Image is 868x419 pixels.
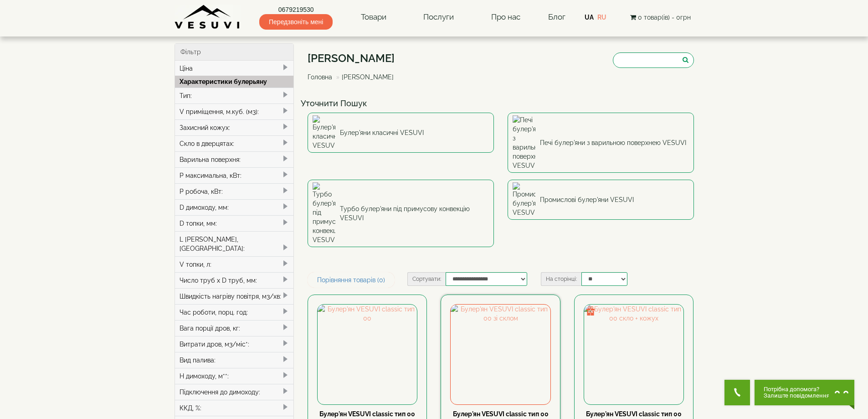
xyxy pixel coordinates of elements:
[175,199,294,215] div: D димоходу, мм:
[259,14,333,30] span: Передзвоніть мені
[308,73,332,81] a: Головна
[175,119,294,135] div: Захисний кожух:
[175,272,294,288] div: Число труб x D труб, мм:
[586,306,595,316] img: gift
[407,272,446,286] label: Сортувати:
[508,113,694,173] a: Печі булер'яни з варильною поверхнею VESUVI Печі булер'яни з варильною поверхнею VESUVI
[175,61,294,76] div: Ціна
[175,88,294,103] div: Тип:
[755,380,854,405] button: Chat button
[175,103,294,119] div: V приміщення, м.куб. (м3):
[513,115,535,170] img: Печі булер'яни з варильною поверхнею VESUVI
[597,14,606,21] a: RU
[318,305,417,404] img: Булер'ян VESUVI classic тип 00
[513,182,535,217] img: Промислові булер'яни VESUVI
[451,305,550,404] img: Булер'ян VESUVI classic тип 00 зі склом
[175,215,294,231] div: D топки, мм:
[508,180,694,220] a: Промислові булер'яни VESUVI Промислові булер'яни VESUVI
[175,400,294,416] div: ККД, %:
[259,5,333,14] a: 0679219530
[175,5,241,30] img: Завод VESUVI
[764,386,830,393] span: Потрібна допомога?
[175,76,294,88] div: Характеристики булерьяну
[548,12,565,21] a: Блог
[175,384,294,400] div: Підключення до димоходу:
[308,113,494,153] a: Булер'яни класичні VESUVI Булер'яни класичні VESUVI
[352,7,395,28] a: Товари
[175,231,294,256] div: L [PERSON_NAME], [GEOGRAPHIC_DATA]:
[175,352,294,368] div: Вид палива:
[764,393,830,399] span: Залиште повідомлення
[308,52,401,64] h1: [PERSON_NAME]
[313,182,335,244] img: Турбо булер'яни під примусову конвекцію VESUVI
[175,151,294,167] div: Варильна поверхня:
[313,115,335,150] img: Булер'яни класичні VESUVI
[414,7,463,28] a: Послуги
[308,272,395,288] a: Порівняння товарів (0)
[319,410,415,418] a: Булер'ян VESUVI classic тип 00
[175,167,294,183] div: P максимальна, кВт:
[308,180,494,247] a: Турбо булер'яни під примусову конвекцію VESUVI Турбо булер'яни під примусову конвекцію VESUVI
[627,12,693,22] button: 0 товар(ів) - 0грн
[175,135,294,151] div: Скло в дверцятах:
[334,72,394,82] li: [PERSON_NAME]
[541,272,581,286] label: На сторінці:
[482,7,529,28] a: Про нас
[175,320,294,336] div: Вага порції дров, кг:
[175,336,294,352] div: Витрати дров, м3/міс*:
[175,256,294,272] div: V топки, л:
[638,14,691,21] span: 0 товар(ів) - 0грн
[175,183,294,199] div: P робоча, кВт:
[175,288,294,304] div: Швидкість нагріву повітря, м3/хв:
[584,305,683,404] img: Булер'ян VESUVI classic тип 00 скло + кожух
[175,368,294,384] div: H димоходу, м**:
[175,44,294,61] div: Фільтр
[175,304,294,320] div: Час роботи, порц. год:
[585,14,594,21] a: UA
[301,99,701,108] h4: Уточнити Пошук
[724,380,750,405] button: Get Call button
